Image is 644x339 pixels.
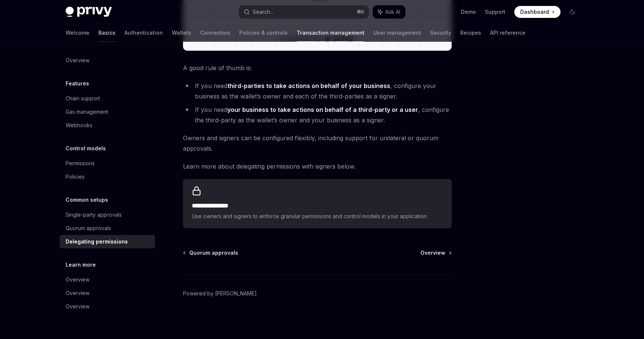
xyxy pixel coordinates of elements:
div: Chain support [66,94,100,103]
div: Webhooks [66,121,92,130]
h5: Common setups [66,195,108,204]
div: Search... [253,7,274,16]
span: A good rule of thumb is: [183,63,452,73]
a: Overview [60,273,155,286]
span: Overview [420,249,445,257]
div: Policies [66,172,85,181]
span: Ask AI [385,8,400,16]
a: Quorum approvals [60,222,155,235]
a: Welcome [66,24,89,42]
span: Quorum approvals [189,249,238,257]
span: Dashboard [520,8,549,16]
a: API reference [490,24,525,42]
strong: your business to take actions on behalf of a third-party or a user [227,106,418,113]
img: dark logo [66,7,112,17]
a: Quorum approvals [184,249,238,257]
span: Use owners and signers to enforce granular permissions and control models in your application. [192,212,443,221]
a: Overview [420,249,451,257]
h5: Control models [66,144,106,153]
a: User management [373,24,421,42]
h5: Features [66,79,89,88]
a: Chain support [60,92,155,105]
a: Gas management [60,105,155,119]
button: Search...⌘K [239,5,369,19]
a: Support [485,8,505,16]
a: Single-party approvals [60,208,155,222]
a: Overview [60,54,155,67]
li: If you need , configure your business as the wallet’s owner and each of the third-parties as a si... [183,81,452,101]
a: **** **** **** *Use owners and signers to enforce granular permissions and control models in your... [183,179,452,228]
div: Quorum approvals [66,224,111,233]
a: Authentication [124,24,163,42]
a: Basics [98,24,116,42]
a: Transaction management [297,24,364,42]
a: Delegating permissions [60,235,155,248]
a: Policies & controls [239,24,288,42]
div: Permissions [66,159,95,168]
li: If you need , configure the third-party as the wallet’s owner and your business as a signer. [183,104,452,125]
span: Learn more about delegating permissions with signers below. [183,161,452,172]
a: Connectors [200,24,230,42]
a: Webhooks [60,119,155,132]
div: Overview [66,275,89,284]
button: Ask AI [373,5,405,19]
a: Powered by [PERSON_NAME] [183,290,257,297]
h5: Learn more [66,260,96,269]
a: Security [430,24,451,42]
a: Policies [60,170,155,183]
a: Permissions [60,157,155,170]
div: Single-party approvals [66,210,122,219]
a: Recipes [460,24,481,42]
span: Owners and signers can be configured flexibly, including support for unilateral or quorum approvals. [183,133,452,154]
a: Overview [60,286,155,300]
div: Overview [66,302,89,311]
a: Wallets [172,24,191,42]
div: Overview [66,289,89,298]
a: Overview [60,300,155,313]
div: Overview [66,56,89,65]
a: Demo [461,8,476,16]
button: Toggle dark mode [566,6,578,18]
strong: third-parties to take actions on behalf of your business [227,82,390,90]
div: Gas management [66,107,108,116]
a: Dashboard [514,6,561,18]
span: ⌘ K [357,9,364,15]
div: Delegating permissions [66,237,128,246]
